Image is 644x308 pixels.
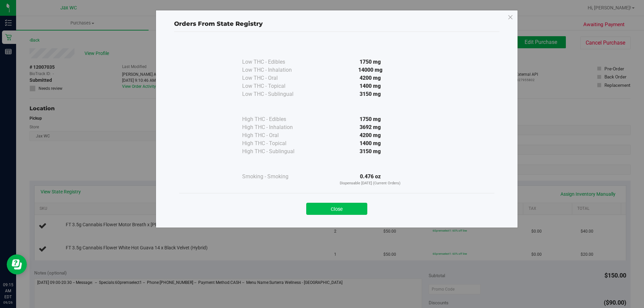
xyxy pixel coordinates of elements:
span: Orders From State Registry [174,20,263,27]
div: 1400 mg [309,139,431,147]
div: High THC - Sublingual [242,147,309,156]
button: Close [306,203,367,215]
div: 3692 mg [309,123,431,131]
iframe: Resource center [7,254,27,274]
div: 14000 mg [309,66,431,74]
div: High THC - Edibles [242,115,309,123]
div: 1400 mg [309,82,431,90]
div: 1750 mg [309,58,431,66]
div: Low THC - Edibles [242,58,309,66]
p: Dispensable [DATE] (Current Orders) [309,181,431,186]
div: 3150 mg [309,90,431,98]
div: 4200 mg [309,74,431,82]
div: Low THC - Topical [242,82,309,90]
div: 4200 mg [309,131,431,139]
div: Low THC - Oral [242,74,309,82]
div: High THC - Oral [242,131,309,139]
div: High THC - Inhalation [242,123,309,131]
div: Low THC - Sublingual [242,90,309,98]
div: High THC - Topical [242,139,309,147]
div: 3150 mg [309,147,431,156]
div: 1750 mg [309,115,431,123]
div: 0.476 oz [309,173,431,186]
div: Smoking - Smoking [242,173,309,181]
div: Low THC - Inhalation [242,66,309,74]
